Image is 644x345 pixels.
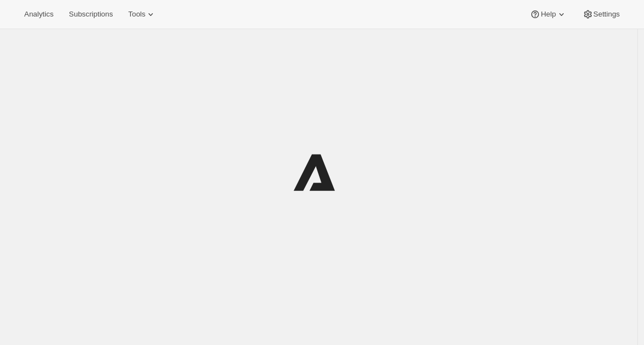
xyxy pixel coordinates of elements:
[69,10,113,19] span: Subscriptions
[62,7,119,22] button: Subscriptions
[593,10,620,19] span: Settings
[576,7,626,22] button: Settings
[18,7,60,22] button: Analytics
[523,7,573,22] button: Help
[128,10,145,19] span: Tools
[122,7,163,22] button: Tools
[541,10,555,19] span: Help
[24,10,53,19] span: Analytics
